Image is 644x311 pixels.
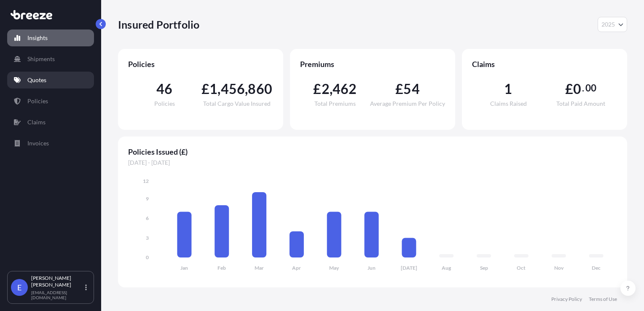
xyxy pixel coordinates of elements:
[7,72,94,88] a: Quotes
[203,101,271,107] span: Total Cargo Value Insured
[27,55,55,63] p: Shipments
[27,118,46,126] p: Claims
[146,254,149,260] tspan: 0
[154,101,175,107] span: Policies
[504,82,512,96] span: 1
[333,82,357,96] span: 462
[201,82,209,96] span: £
[573,82,581,96] span: 0
[582,85,584,91] span: .
[31,275,83,288] p: [PERSON_NAME] [PERSON_NAME]
[255,265,264,271] tspan: Mar
[322,82,330,96] span: 2
[221,82,245,96] span: 456
[7,29,94,46] a: Insights
[248,82,272,96] span: 860
[146,196,149,202] tspan: 9
[480,265,488,271] tspan: Sep
[329,265,339,271] tspan: May
[209,82,217,96] span: 1
[313,82,321,96] span: £
[156,82,172,96] span: 46
[401,265,417,271] tspan: [DATE]
[7,93,94,110] a: Policies
[403,82,419,96] span: 54
[589,296,617,303] a: Terms of Use
[27,76,46,84] p: Quotes
[554,265,564,271] tspan: Nov
[180,265,188,271] tspan: Jan
[585,85,596,91] span: 00
[118,18,199,31] p: Insured Portfolio
[17,283,21,292] span: E
[128,158,617,167] span: [DATE] - [DATE]
[598,17,627,32] button: Year Selector
[146,215,149,221] tspan: 6
[245,82,248,96] span: ,
[7,114,94,131] a: Claims
[27,34,48,42] p: Insights
[442,265,451,271] tspan: Aug
[551,296,582,303] a: Privacy Policy
[128,59,273,69] span: Policies
[292,265,301,271] tspan: Apr
[395,82,403,96] span: £
[217,82,220,96] span: ,
[143,178,149,184] tspan: 12
[592,265,601,271] tspan: Dec
[472,59,617,69] span: Claims
[128,147,617,157] span: Policies Issued (£)
[556,101,605,107] span: Total Paid Amount
[314,101,356,107] span: Total Premiums
[330,82,333,96] span: ,
[490,101,527,107] span: Claims Raised
[300,59,445,69] span: Premiums
[7,135,94,152] a: Invoices
[7,51,94,67] a: Shipments
[370,101,445,107] span: Average Premium Per Policy
[146,235,149,241] tspan: 3
[565,82,573,96] span: £
[368,265,376,271] tspan: Jun
[517,265,526,271] tspan: Oct
[217,265,226,271] tspan: Feb
[601,20,615,29] span: 2025
[27,139,49,147] p: Invoices
[27,97,48,105] p: Policies
[31,290,83,300] p: [EMAIL_ADDRESS][DOMAIN_NAME]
